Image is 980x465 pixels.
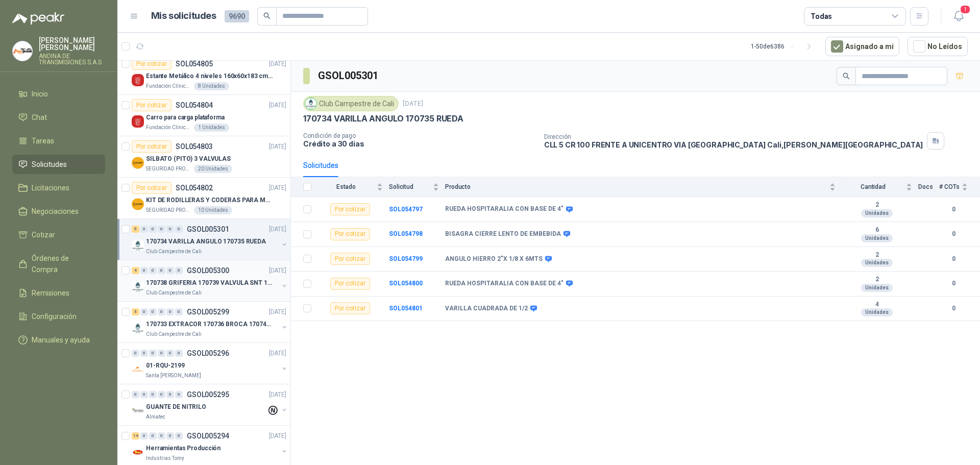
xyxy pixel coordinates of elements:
div: 0 [166,226,174,233]
p: SOL054802 [176,184,213,191]
b: 6 [842,226,912,234]
img: Logo peakr [12,12,64,25]
div: 0 [175,391,183,398]
span: Licitaciones [32,182,69,193]
img: Company Logo [132,198,144,210]
a: Inicio [12,84,105,104]
p: Dirección [544,133,923,140]
b: 2 [842,276,912,284]
p: GSOL005299 [187,308,229,315]
p: [PERSON_NAME] [PERSON_NAME] [39,37,105,51]
div: 0 [132,391,139,398]
p: 170734 VARILLA ANGULO 170735 RUEDA [146,237,266,247]
div: 0 [149,226,157,233]
span: Remisiones [32,287,69,299]
div: 0 [140,226,148,233]
a: SOL054798 [389,230,423,237]
span: Manuales y ayuda [32,334,90,346]
p: 170734 VARILLA ANGULO 170735 RUEDA [303,113,463,124]
div: 20 Unidades [194,165,232,173]
span: search [843,72,850,80]
p: Industrias Tomy [146,454,184,462]
a: Por cotizarSOL054802[DATE] Company LogoKIT DE RODILLERAS Y CODERAS PARA MOTORIZADOSEGURIDAD PROVI... [117,178,290,219]
div: 0 [158,350,165,357]
p: [DATE] [403,99,423,109]
p: GSOL005294 [187,432,229,439]
div: 0 [166,432,174,439]
span: Solicitud [389,183,431,190]
p: 170733 EXTRACOR 170736 BROCA 170743 PORTACAND [146,320,273,329]
a: 5 0 0 0 0 0 GSOL005301[DATE] Company Logo170734 VARILLA ANGULO 170735 RUEDAClub Campestre de Cali [132,223,288,256]
p: GUANTE DE NITRILO [146,402,206,412]
p: 170738 GRIFERIA 170739 VALVULA SNT 170742 VALVULA [146,278,273,288]
a: SOL054800 [389,280,423,287]
p: Santa [PERSON_NAME] [146,372,201,380]
a: Por cotizarSOL054803[DATE] Company LogoSILBATO (PITO) 3 VALVULASSEGURIDAD PROVISER LTDA20 Unidades [117,136,290,178]
a: Licitaciones [12,178,105,198]
a: 5 0 0 0 0 0 GSOL005299[DATE] Company Logo170733 EXTRACOR 170736 BROCA 170743 PORTACANDClub Campes... [132,306,288,338]
th: Solicitud [389,177,445,197]
span: search [263,12,271,19]
p: Club Campestre de Cali [146,289,202,297]
img: Company Logo [132,157,144,169]
p: SOL054803 [176,143,213,150]
div: 0 [166,350,174,357]
b: ANGULO HIERRO 2"X 1/8 X 6MTS [445,255,543,263]
th: # COTs [939,177,980,197]
div: 0 [149,350,157,357]
div: 5 [132,226,139,233]
div: Por cotizar [132,58,171,70]
div: Club Campestre de Cali [303,96,399,111]
div: Por cotizar [330,253,370,265]
a: Órdenes de Compra [12,249,105,279]
span: 9690 [225,10,249,22]
p: [DATE] [269,431,286,441]
div: 0 [158,226,165,233]
p: GSOL005300 [187,267,229,274]
p: [DATE] [269,101,286,110]
div: 5 [132,308,139,315]
p: SILBATO (PITO) 3 VALVULAS [146,154,231,164]
a: Tareas [12,131,105,151]
div: 14 [132,432,139,439]
p: Club Campestre de Cali [146,330,202,338]
div: 0 [175,226,183,233]
p: [DATE] [269,390,286,400]
p: SEGURIDAD PROVISER LTDA [146,165,192,173]
div: 0 [149,267,157,274]
div: 0 [158,391,165,398]
p: [DATE] [269,225,286,234]
a: SOL054801 [389,305,423,312]
h1: Mis solicitudes [151,9,216,23]
div: Por cotizar [132,99,171,111]
div: 0 [158,308,165,315]
th: Cantidad [842,177,918,197]
p: SOL054804 [176,102,213,109]
img: Company Logo [132,74,144,86]
b: SOL054799 [389,255,423,262]
a: SOL054797 [389,206,423,213]
p: Almatec [146,413,165,421]
div: Por cotizar [330,228,370,240]
b: RUEDA HOSPITARALIA CON BASE DE 4" [445,205,563,213]
p: SEGURIDAD PROVISER LTDA [146,206,192,214]
a: Cotizar [12,225,105,244]
img: Company Logo [132,239,144,252]
p: [DATE] [269,59,286,69]
h3: GSOL005301 [318,68,380,84]
span: 1 [960,5,971,14]
button: Asignado a mi [825,37,899,56]
p: 01-RQU-2199 [146,361,185,371]
span: # COTs [939,183,960,190]
span: Solicitudes [32,159,67,170]
p: Club Campestre de Cali [146,248,202,256]
span: Producto [445,183,827,190]
b: 0 [939,254,968,264]
p: [DATE] [269,142,286,152]
span: Configuración [32,311,77,322]
p: GSOL005295 [187,391,229,398]
b: RUEDA HOSPITARALIA CON BASE DE 4" [445,280,563,288]
a: 0 0 0 0 0 0 GSOL005295[DATE] Company LogoGUANTE DE NITRILOAlmatec [132,388,288,421]
div: Todas [811,11,832,22]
